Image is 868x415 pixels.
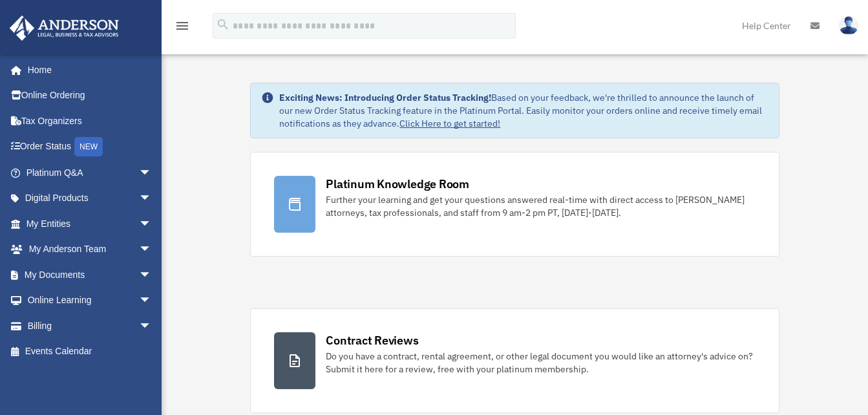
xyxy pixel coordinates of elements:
[326,332,418,348] div: Contract Reviews
[326,176,469,192] div: Platinum Knowledge Room
[326,193,755,219] div: Further your learning and get your questions answered real-time with direct access to [PERSON_NAM...
[9,108,171,134] a: Tax Organizers
[250,152,779,257] a: Platinum Knowledge Room Further your learning and get your questions answered real-time with dire...
[175,23,190,34] a: menu
[9,211,171,237] a: My Entitiesarrow_drop_down
[9,262,171,288] a: My Documentsarrow_drop_down
[9,237,171,262] a: My Anderson Teamarrow_drop_down
[139,262,165,288] span: arrow_drop_down
[139,160,165,186] span: arrow_drop_down
[9,83,171,109] a: Online Ordering
[279,92,491,103] strong: Exciting News: Introducing Order Status Tracking!
[9,339,171,365] a: Events Calendar
[839,16,858,35] img: User Pic
[74,137,103,156] div: NEW
[9,288,171,314] a: Online Learningarrow_drop_down
[139,211,165,237] span: arrow_drop_down
[139,313,165,339] span: arrow_drop_down
[9,186,171,211] a: Digital Productsarrow_drop_down
[9,57,165,83] a: Home
[216,17,230,32] i: search
[6,16,123,41] img: Anderson Advisors Platinum Portal
[175,18,190,34] i: menu
[399,118,500,129] a: Click Here to get started!
[9,160,171,186] a: Platinum Q&Aarrow_drop_down
[9,313,171,339] a: Billingarrow_drop_down
[139,237,165,263] span: arrow_drop_down
[139,186,165,212] span: arrow_drop_down
[9,134,171,160] a: Order StatusNEW
[139,288,165,314] span: arrow_drop_down
[279,91,768,130] div: Based on your feedback, we're thrilled to announce the launch of our new Order Status Tracking fe...
[250,308,779,413] a: Contract Reviews Do you have a contract, rental agreement, or other legal document you would like...
[326,350,755,376] div: Do you have a contract, rental agreement, or other legal document you would like an attorney's ad...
